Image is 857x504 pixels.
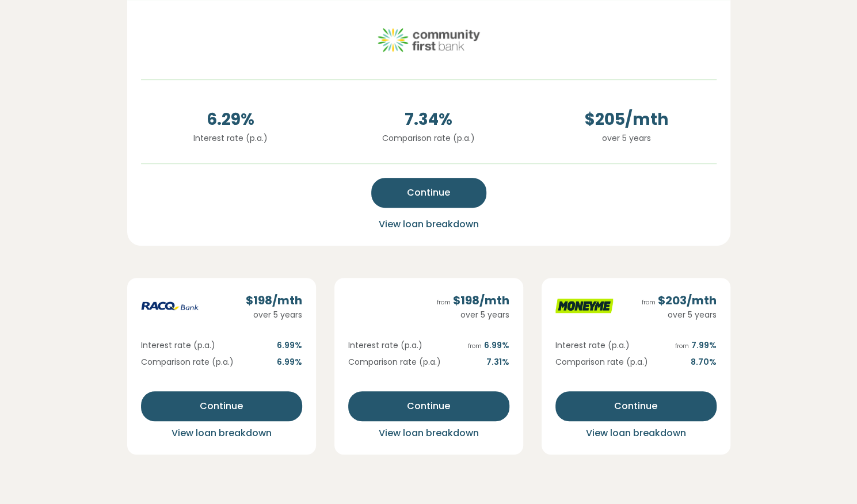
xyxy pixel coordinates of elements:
[614,399,657,413] span: Continue
[586,426,686,440] span: View loan breakdown
[348,356,441,368] span: Comparison rate (p.a.)
[339,108,519,132] span: 7.34 %
[371,178,486,208] button: Continue
[141,132,321,144] p: Interest rate (p.a.)
[348,292,406,320] img: great-southern logo
[468,342,482,350] span: from
[537,108,717,132] span: $ 205 /mth
[375,217,482,232] button: View loan breakdown
[141,356,234,368] span: Comparison rate (p.a.)
[339,132,519,144] p: Comparison rate (p.a.)
[437,292,509,309] div: $ 198 /mth
[379,217,479,231] span: View loan breakdown
[555,356,648,368] span: Comparison rate (p.a.)
[377,14,481,66] img: community-first logo
[642,309,717,321] div: over 5 years
[277,356,302,368] span: 6.99 %
[691,356,717,368] span: 8.70 %
[200,399,243,413] span: Continue
[172,426,272,440] span: View loan breakdown
[486,356,509,368] span: 7.31 %
[379,426,479,440] span: View loan breakdown
[407,399,450,413] span: Continue
[141,391,302,421] button: Continue
[675,342,689,350] span: from
[348,339,422,352] span: Interest rate (p.a.)
[141,339,215,352] span: Interest rate (p.a.)
[555,426,717,441] button: View loan breakdown
[537,132,717,144] p: over 5 years
[348,391,509,421] button: Continue
[277,339,302,352] span: 6.99 %
[468,339,509,352] span: 6.99 %
[246,309,302,321] div: over 5 years
[555,339,630,352] span: Interest rate (p.a.)
[675,339,717,352] span: 7.99 %
[642,292,717,309] div: $ 203 /mth
[246,292,302,309] div: $ 198 /mth
[407,186,450,200] span: Continue
[141,292,199,320] img: racq-personal logo
[555,292,613,320] img: moneyme logo
[348,426,509,441] button: View loan breakdown
[141,108,321,132] span: 6.29 %
[141,426,302,441] button: View loan breakdown
[642,298,656,307] span: from
[437,309,509,321] div: over 5 years
[437,298,451,307] span: from
[555,391,717,421] button: Continue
